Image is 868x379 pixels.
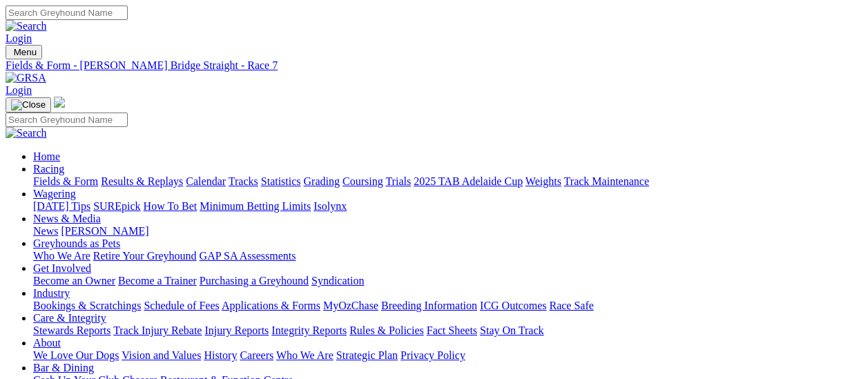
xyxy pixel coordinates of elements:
a: Stewards Reports [33,324,110,336]
a: MyOzChase [323,300,378,311]
img: logo-grsa-white.png [54,97,65,108]
input: Search [6,113,128,127]
a: Minimum Betting Limits [200,200,311,212]
img: Search [6,127,47,139]
a: Racing [33,163,64,175]
div: Get Involved [33,275,862,287]
div: Greyhounds as Pets [33,250,862,262]
a: How To Bet [144,200,197,212]
a: Rules & Policies [349,324,424,336]
a: Careers [240,349,273,361]
a: Bookings & Scratchings [33,300,141,311]
a: Track Maintenance [564,175,649,187]
a: Who We Are [276,349,334,361]
div: News & Media [33,225,862,237]
a: Bar & Dining [33,362,94,373]
a: Industry [33,287,70,299]
a: [DATE] Tips [33,200,90,212]
a: Calendar [186,175,226,187]
a: Fields & Form [33,175,98,187]
a: Schedule of Fees [144,300,219,311]
a: Retire Your Greyhound [93,250,197,262]
a: Track Injury Rebate [113,324,202,336]
button: Toggle navigation [6,97,51,113]
img: Search [6,20,47,32]
a: Breeding Information [381,300,477,311]
a: Applications & Forms [222,300,320,311]
input: Search [6,6,128,20]
a: Home [33,150,60,162]
a: Greyhounds as Pets [33,237,120,249]
a: Weights [525,175,561,187]
a: Grading [304,175,340,187]
a: Results & Replays [101,175,183,187]
a: Become a Trainer [118,275,197,286]
a: Fact Sheets [427,324,477,336]
a: Stay On Track [480,324,543,336]
a: SUREpick [93,200,140,212]
a: News [33,225,58,237]
a: Become an Owner [33,275,115,286]
button: Toggle navigation [6,45,42,59]
a: Care & Integrity [33,312,106,324]
a: Syndication [311,275,364,286]
a: History [204,349,237,361]
a: Fields & Form - [PERSON_NAME] Bridge Straight - Race 7 [6,59,862,72]
a: Strategic Plan [336,349,398,361]
a: Race Safe [549,300,593,311]
a: Vision and Values [122,349,201,361]
a: GAP SA Assessments [200,250,296,262]
a: Integrity Reports [271,324,347,336]
a: News & Media [33,213,101,224]
a: Tracks [229,175,258,187]
a: About [33,337,61,349]
a: ICG Outcomes [480,300,546,311]
a: Privacy Policy [401,349,465,361]
a: Injury Reports [204,324,269,336]
a: Who We Are [33,250,90,262]
a: Get Involved [33,262,91,274]
div: Wagering [33,200,862,213]
div: Care & Integrity [33,324,862,337]
a: Statistics [261,175,301,187]
div: Racing [33,175,862,188]
a: 2025 TAB Adelaide Cup [414,175,523,187]
img: Close [11,99,46,110]
a: Trials [385,175,411,187]
a: Login [6,84,32,96]
a: Coursing [343,175,383,187]
div: Industry [33,300,862,312]
img: GRSA [6,72,46,84]
span: Menu [14,47,37,57]
a: Isolynx [314,200,347,212]
a: Wagering [33,188,76,200]
a: We Love Our Dogs [33,349,119,361]
a: [PERSON_NAME] [61,225,148,237]
a: Purchasing a Greyhound [200,275,309,286]
div: About [33,349,862,362]
a: Login [6,32,32,44]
